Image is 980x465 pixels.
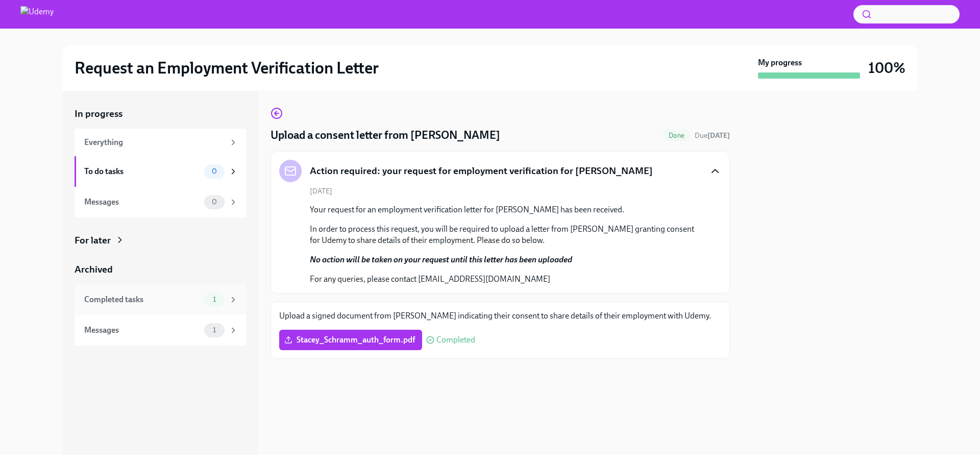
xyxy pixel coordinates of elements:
span: 0 [206,198,223,206]
div: Messages [84,325,200,336]
h4: Upload a consent letter from [PERSON_NAME] [271,128,500,143]
strong: [DATE] [707,131,730,140]
span: Stacey_Schramm_auth_form.pdf [286,335,415,345]
img: Udemy [20,6,54,22]
h3: 100% [868,59,905,77]
p: Your request for an employment verification letter for [PERSON_NAME] has been received. [310,204,705,215]
strong: No action will be taken on your request until this letter has been uploaded [310,255,572,264]
span: 1 [207,326,222,334]
span: Due [695,131,730,140]
a: Everything [75,129,246,156]
a: Messages0 [75,187,246,217]
a: In progress [75,107,246,120]
p: Upload a signed document from [PERSON_NAME] indicating their consent to share details of their em... [279,310,721,322]
a: For later [75,234,246,247]
a: Archived [75,263,246,276]
span: [DATE] [310,186,332,196]
a: To do tasks0 [75,156,246,187]
p: In order to process this request, you will be required to upload a letter from [PERSON_NAME] gran... [310,224,705,246]
a: Completed tasks1 [75,284,246,315]
p: For any queries, please contact [EMAIL_ADDRESS][DOMAIN_NAME] [310,274,705,285]
strong: My progress [758,57,802,68]
span: 0 [206,167,223,175]
label: Stacey_Schramm_auth_form.pdf [279,330,422,350]
h5: Action required: your request for employment verification for [PERSON_NAME] [310,164,653,178]
div: Messages [84,197,200,208]
span: Completed [436,336,475,344]
div: Everything [84,137,225,148]
div: Completed tasks [84,294,200,305]
div: For later [75,234,111,247]
h2: Request an Employment Verification Letter [75,58,379,78]
a: Messages1 [75,315,246,346]
span: 1 [207,296,222,303]
span: Done [663,132,691,139]
span: October 21st, 2025 02:00 [695,131,730,140]
div: To do tasks [84,166,200,177]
